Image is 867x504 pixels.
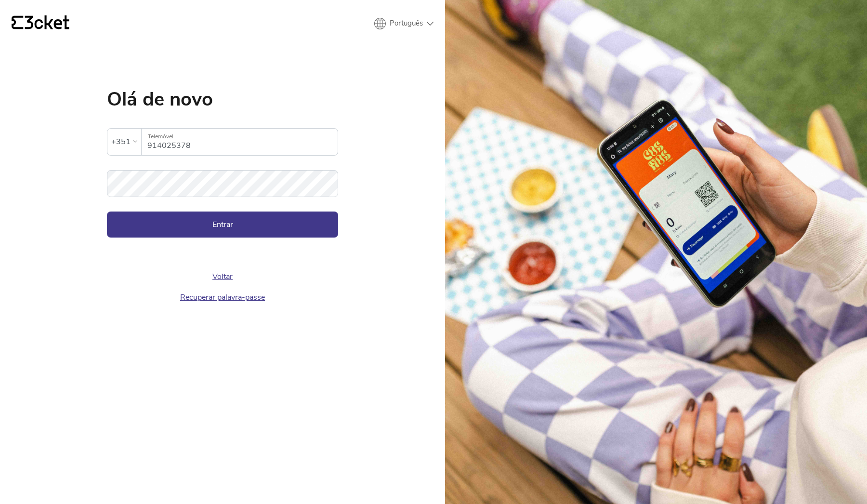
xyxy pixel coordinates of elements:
a: {' '} [12,15,69,32]
button: Entrar [107,212,338,238]
div: +351 [111,134,131,149]
a: Voltar [212,271,233,282]
label: Palavra-passe [107,170,338,186]
label: Telemóvel [142,129,338,145]
input: Telemóvel [147,129,338,155]
h1: Olá de novo [107,90,338,109]
a: Recuperar palavra-passe [180,292,265,303]
g: {' '} [12,16,23,29]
